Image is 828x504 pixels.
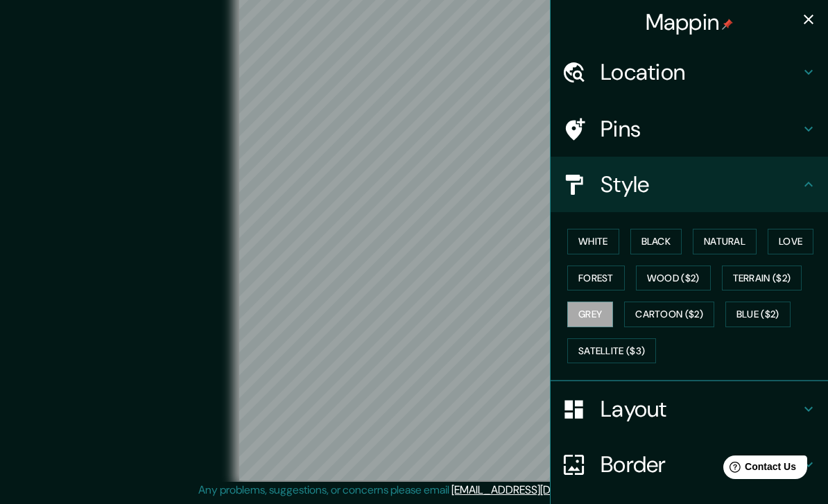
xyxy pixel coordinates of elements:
[646,8,734,36] h4: Mappin
[725,302,791,327] button: Blue ($2)
[601,171,800,198] h4: Style
[601,115,800,143] h4: Pins
[551,381,828,437] div: Layout
[768,229,813,254] button: Love
[636,266,711,291] button: Wood ($2)
[722,19,733,30] img: pin-icon.png
[722,266,802,291] button: Terrain ($2)
[567,229,619,254] button: White
[601,395,800,423] h4: Layout
[567,302,613,327] button: Grey
[551,437,828,492] div: Border
[567,338,656,364] button: Satellite ($3)
[601,58,800,86] h4: Location
[551,44,828,100] div: Location
[601,451,800,478] h4: Border
[630,229,682,254] button: Black
[567,266,625,291] button: Forest
[551,101,828,157] div: Pins
[705,450,813,489] iframe: Help widget launcher
[451,483,623,497] a: [EMAIL_ADDRESS][DOMAIN_NAME]
[624,302,714,327] button: Cartoon ($2)
[551,157,828,212] div: Style
[198,482,625,498] p: Any problems, suggestions, or concerns please email .
[693,229,757,254] button: Natural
